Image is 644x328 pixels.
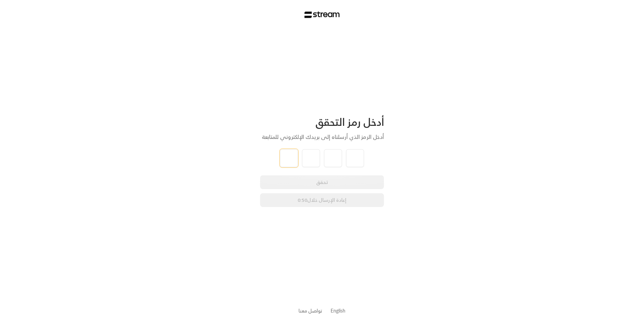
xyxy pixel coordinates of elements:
[299,306,322,315] a: تواصل معنا
[304,11,340,18] img: Stream Logo
[260,133,384,141] div: أدخل الرمز الذي أرسلناه إلى بريدك الإلكتروني للمتابعة
[331,304,345,317] a: English
[260,116,384,129] div: أدخل رمز التحقق
[299,307,322,314] button: تواصل معنا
